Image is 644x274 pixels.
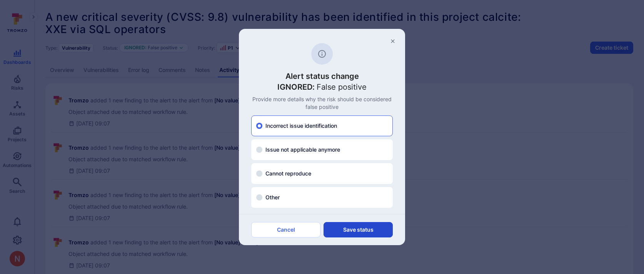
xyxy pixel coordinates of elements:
[256,146,388,154] div: Issue not applicable anymore
[251,95,393,111] p: Provide more details why the risk should be considered false positive
[265,194,280,201] span: Other
[256,122,388,130] div: Incorrect issue identification
[256,194,388,201] div: Other
[256,170,388,177] div: Cannot reproduce
[317,82,367,92] span: False positive
[251,71,393,92] h3: Alert status change IGNORED:
[265,122,337,130] span: Incorrect issue identification
[265,170,311,177] span: Cannot reproduce
[265,146,340,154] span: Issue not applicable anymore
[324,222,393,237] button: Save status
[251,222,320,237] button: Cancel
